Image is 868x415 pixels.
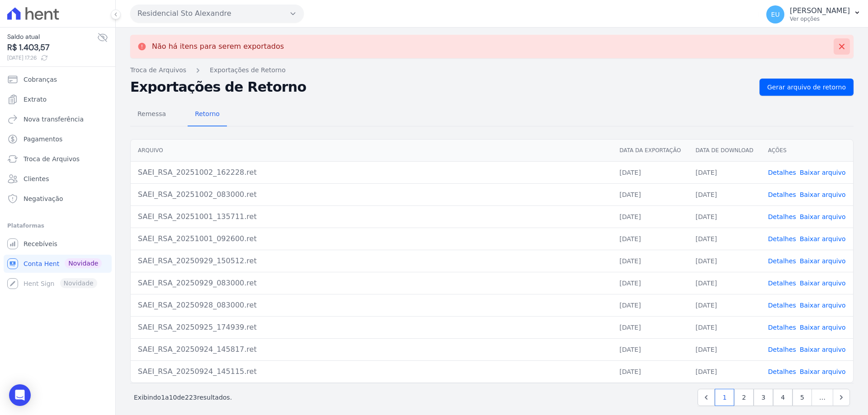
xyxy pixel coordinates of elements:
a: 2 [734,389,754,406]
p: Exibindo a de resultados. [134,393,232,402]
a: Recebíveis [4,235,112,253]
td: [DATE] [612,250,688,272]
a: Detalhes [768,257,796,265]
span: Pagamentos [24,135,62,144]
a: Next [833,389,850,406]
span: [DATE] 17:26 [7,54,97,62]
div: Open Intercom Messenger [9,384,31,406]
p: Não há itens para serem exportados [152,42,284,51]
div: SAEI_RSA_20250924_145817.ret [138,344,605,355]
span: … [811,389,833,406]
a: Detalhes [768,169,796,176]
span: Recebíveis [24,239,57,248]
a: Conta Hent Novidade [4,255,112,273]
a: Detalhes [768,213,796,220]
a: Extrato [4,90,112,108]
a: Detalhes [768,346,796,353]
a: Baixar arquivo [800,324,846,331]
th: Arquivo [131,140,612,162]
span: Extrato [24,95,47,104]
a: Baixar arquivo [800,280,846,287]
p: [PERSON_NAME] [790,6,850,15]
span: 223 [185,394,197,401]
th: Data da Exportação [612,140,688,162]
td: [DATE] [612,338,688,360]
span: Troca de Arquivos [24,154,80,163]
a: 4 [773,389,793,406]
a: Detalhes [768,191,796,198]
span: Remessa [132,105,171,123]
a: Detalhes [768,235,796,242]
div: SAEI_RSA_20250928_083000.ret [138,300,605,311]
div: SAEI_RSA_20251002_162228.ret [138,167,605,178]
span: Gerar arquivo de retorno [767,83,846,92]
td: [DATE] [689,250,761,272]
h2: Exportações de Retorno [130,81,752,93]
div: SAEI_RSA_20251001_135711.ret [138,211,605,222]
a: Baixar arquivo [800,191,846,198]
span: EU [771,11,780,18]
nav: Sidebar [7,70,108,293]
span: Clientes [24,174,49,183]
a: Detalhes [768,368,796,375]
td: [DATE] [612,360,688,382]
td: [DATE] [689,205,761,228]
a: Baixar arquivo [800,257,846,265]
span: Retorno [189,105,225,123]
td: [DATE] [689,161,761,183]
td: [DATE] [689,228,761,250]
a: 3 [754,389,773,406]
a: Troca de Arquivos [130,65,186,75]
a: Retorno [188,103,227,126]
th: Data de Download [689,140,761,162]
span: 10 [169,394,177,401]
a: Negativação [4,190,112,208]
a: Gerar arquivo de retorno [759,79,854,96]
span: Cobranças [24,75,57,84]
td: [DATE] [612,316,688,338]
td: [DATE] [612,228,688,250]
a: 1 [715,389,734,406]
td: [DATE] [612,205,688,228]
a: Detalhes [768,302,796,309]
span: Novidade [65,258,102,268]
a: Pagamentos [4,130,112,148]
a: Troca de Arquivos [4,150,112,168]
nav: Breadcrumb [130,65,854,75]
a: Baixar arquivo [800,346,846,353]
td: [DATE] [689,316,761,338]
a: Detalhes [768,280,796,287]
a: Nova transferência [4,110,112,128]
a: Baixar arquivo [800,368,846,375]
div: Plataformas [7,220,108,231]
a: 5 [793,389,812,406]
a: Exportações de Retorno [210,65,286,75]
span: R$ 1.403,57 [7,42,97,54]
div: SAEI_RSA_20251002_083000.ret [138,189,605,200]
td: [DATE] [689,338,761,360]
td: [DATE] [612,161,688,183]
a: Baixar arquivo [800,302,846,309]
div: SAEI_RSA_20250929_083000.ret [138,278,605,289]
div: SAEI_RSA_20251001_092600.ret [138,233,605,244]
a: Detalhes [768,324,796,331]
td: [DATE] [612,183,688,205]
a: Baixar arquivo [800,213,846,220]
a: Baixar arquivo [800,169,846,176]
td: [DATE] [612,272,688,294]
a: Baixar arquivo [800,235,846,242]
a: Clientes [4,170,112,188]
div: SAEI_RSA_20250924_145115.ret [138,366,605,377]
th: Ações [761,140,853,162]
span: Saldo atual [7,32,97,42]
td: [DATE] [689,183,761,205]
a: Cobranças [4,70,112,89]
td: [DATE] [689,294,761,316]
td: [DATE] [612,294,688,316]
span: Negativação [24,194,63,203]
td: [DATE] [689,272,761,294]
a: Remessa [130,103,173,126]
button: EU [PERSON_NAME] Ver opções [759,2,868,27]
p: Ver opções [790,15,850,23]
button: Residencial Sto Alexandre [130,5,304,23]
